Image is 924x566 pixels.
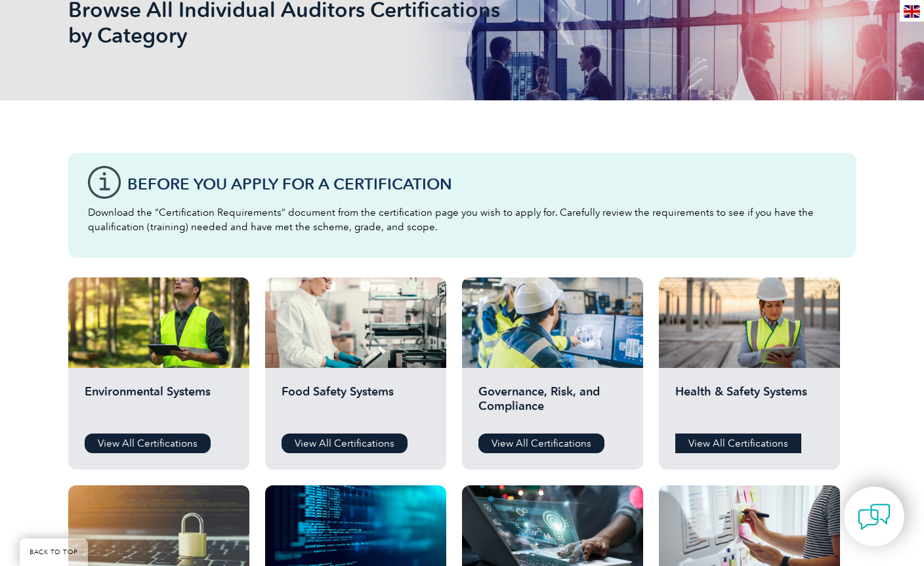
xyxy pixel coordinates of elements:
[85,434,211,453] a: View All Certifications
[127,176,836,192] h3: Before You Apply For a Certification
[904,5,920,18] img: en
[858,500,891,533] img: contact-chat.png
[478,384,627,424] h2: Governance, Risk, and Compliance
[282,434,408,453] a: View All Certifications
[282,384,430,424] h2: Food Safety Systems
[20,538,88,566] a: BACK TO TOP
[85,384,233,424] h2: Environmental Systems
[478,434,604,453] a: View All Certifications
[88,205,836,234] p: Download the “Certification Requirements” document from the certification page you wish to apply ...
[675,434,801,453] a: View All Certifications
[675,384,824,424] h2: Health & Safety Systems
